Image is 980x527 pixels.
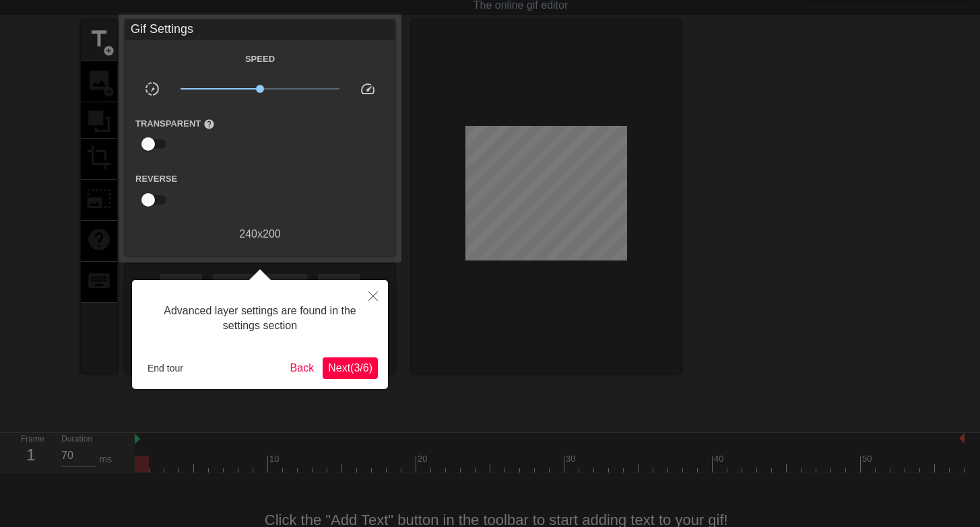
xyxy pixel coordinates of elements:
[328,362,372,374] span: Next ( 3 / 6 )
[142,290,378,347] div: Advanced layer settings are found in the settings section
[285,357,320,379] button: Back
[323,357,378,379] button: Next
[142,358,189,378] button: End tour
[358,280,388,311] button: Close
